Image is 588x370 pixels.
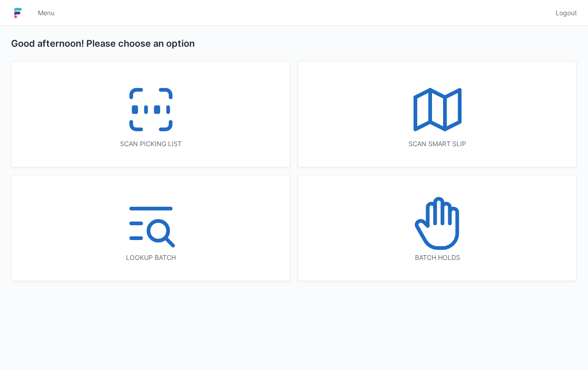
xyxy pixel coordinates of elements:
[317,253,558,262] div: Batch holds
[30,253,271,262] div: Lookup batch
[11,175,290,281] a: Lookup batch
[556,8,577,18] span: Logout
[298,175,577,281] a: Batch holds
[38,8,54,18] span: Menu
[30,139,271,148] div: Scan picking list
[11,6,25,20] img: logo-small.jpg
[11,37,577,50] h2: Good afternoon! Please choose an option
[550,5,577,21] a: Logout
[298,61,577,167] a: Scan smart slip
[11,61,290,167] a: Scan picking list
[317,139,558,148] div: Scan smart slip
[32,5,60,21] a: Menu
